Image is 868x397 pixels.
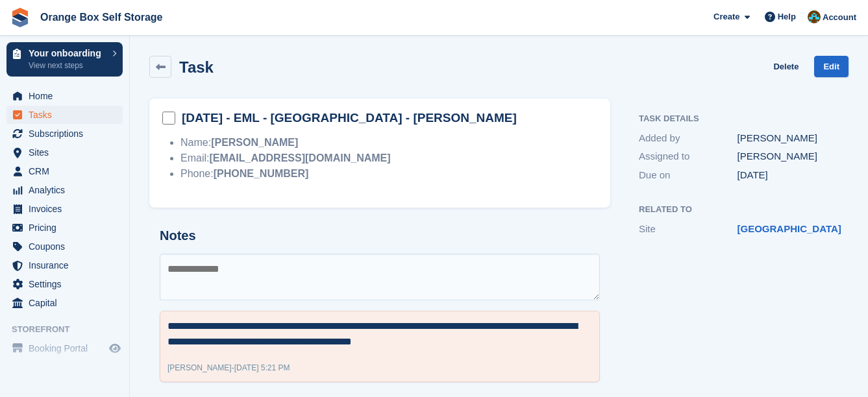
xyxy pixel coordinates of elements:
a: menu [6,200,123,218]
span: Invoices [29,200,106,218]
a: Delete [773,56,799,77]
a: menu [6,162,123,180]
a: menu [6,256,123,274]
span: Account [823,11,856,24]
a: Edit [814,56,849,77]
a: Your onboarding View next steps [6,42,123,77]
a: menu [6,294,123,312]
h2: Notes [160,228,600,243]
div: [PERSON_NAME] [738,149,836,164]
span: Pricing [29,219,106,237]
div: [DATE] [738,168,836,183]
span: Settings [29,275,106,293]
a: menu [6,181,123,199]
span: Sites [29,143,106,162]
div: Due on [639,168,738,183]
img: Mike [808,10,821,23]
span: Insurance [29,256,106,274]
span: Help [778,10,796,23]
a: [GEOGRAPHIC_DATA] [738,223,841,234]
span: Coupons [29,237,106,256]
p: Your onboarding [29,49,106,58]
h2: Related to [639,205,836,215]
span: Booking Portal [29,339,106,357]
a: Preview store [107,341,123,356]
a: [EMAIL_ADDRESS][DOMAIN_NAME] [209,152,390,163]
p: View next steps [29,60,106,71]
a: menu [6,275,123,293]
h2: [DATE] - EML - [GEOGRAPHIC_DATA] - [PERSON_NAME] [182,110,517,126]
a: menu [6,87,123,105]
span: Subscriptions [29,125,106,143]
span: Capital [29,294,106,312]
a: [PHONE_NUMBER] [214,168,309,179]
a: menu [6,237,123,256]
span: Home [29,87,106,105]
li: Phone: [180,166,597,182]
div: [PERSON_NAME] [738,131,836,146]
span: Create [713,10,739,23]
strong: [PERSON_NAME] [211,137,298,148]
span: [DATE] 5:21 PM [234,363,290,372]
div: Site [639,222,738,237]
span: Tasks [29,106,106,124]
a: menu [6,143,123,162]
a: Orange Box Self Storage [35,6,168,28]
a: menu [6,125,123,143]
li: Email: [180,150,597,166]
a: menu [6,339,123,357]
h2: Task [179,58,214,76]
li: Name: [180,135,597,150]
div: - [167,362,290,374]
a: menu [6,219,123,237]
div: Added by [639,131,738,146]
span: CRM [29,162,106,180]
span: Analytics [29,181,106,199]
div: Assigned to [639,149,738,164]
h2: Task Details [639,114,836,124]
a: menu [6,106,123,124]
span: Storefront [12,323,129,336]
img: stora-icon-8386f47178a22dfd0bd8f6a31ec36ba5ce8667c1dd55bd0f319d3a0aa187defe.svg [10,8,30,27]
span: [PERSON_NAME] [167,363,232,372]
